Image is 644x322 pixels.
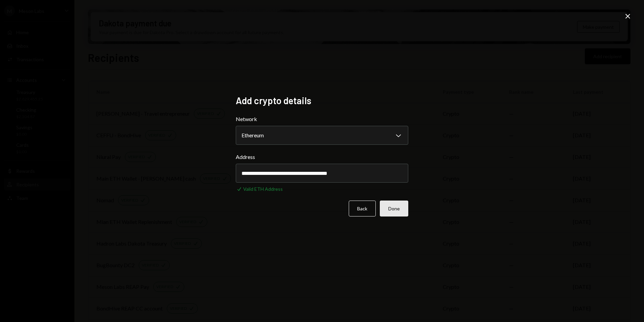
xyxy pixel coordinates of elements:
label: Address [236,153,408,161]
button: Done [380,201,408,216]
button: Network [236,126,408,145]
button: Back [349,201,376,216]
label: Network [236,115,408,123]
div: Valid ETH Address [243,185,283,192]
h2: Add crypto details [236,94,408,107]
